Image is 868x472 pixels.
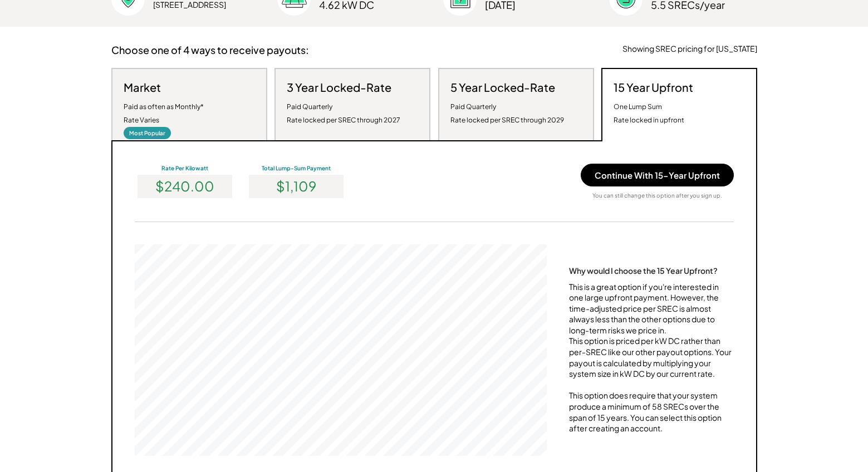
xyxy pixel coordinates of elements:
[614,100,684,127] div: One Lump Sum Rate locked in upfront
[287,80,391,95] h3: 3 Year Locked-Rate
[246,164,346,172] div: Total Lump-Sum Payment
[249,175,344,198] div: $1,109
[111,43,309,56] h3: Choose one of 4 ways to receive payouts:
[135,164,235,172] div: Rate Per Kilowatt
[124,80,161,95] h3: Market
[287,100,400,127] div: Paid Quarterly Rate locked per SREC through 2027
[622,43,757,55] div: Showing SREC pricing for [US_STATE]
[569,265,718,276] div: Why would I choose the 15 Year Upfront?
[450,100,564,127] div: Paid Quarterly Rate locked per SREC through 2029
[450,80,555,95] h3: 5 Year Locked-Rate
[138,175,232,198] div: $240.00
[124,127,171,139] div: Most Popular
[614,80,693,95] h3: 15 Year Upfront
[569,282,734,434] div: This is a great option if you're interested in one large upfront payment. However, the time-adjus...
[592,192,722,199] div: You can still change this option after you sign up.
[581,164,734,186] button: Continue With 15-Year Upfront
[124,100,204,127] div: Paid as often as Monthly* Rate Varies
